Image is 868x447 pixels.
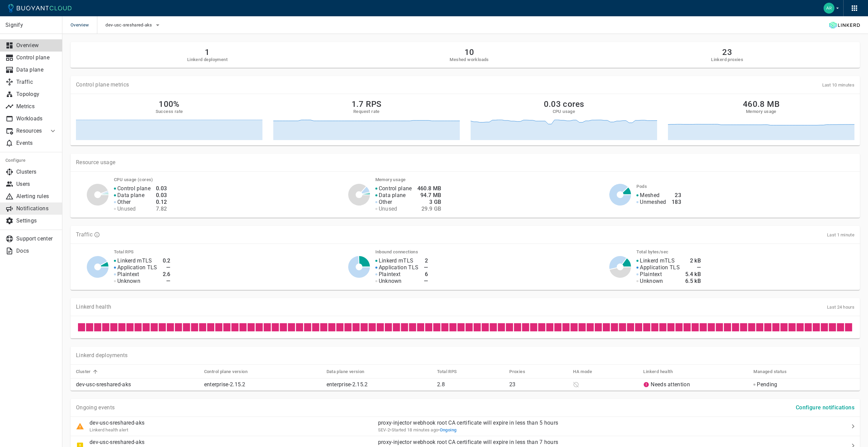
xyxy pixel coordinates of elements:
[117,185,151,192] p: Control plane
[16,115,57,122] p: Workloads
[640,192,659,199] p: Meshed
[163,278,171,285] h4: —
[76,381,199,388] p: dev-usc-sreshared-aks
[16,217,57,224] p: Settings
[204,369,256,375] span: Control plane version
[573,369,601,375] span: HA mode
[117,271,139,278] p: Plaintext
[793,402,857,414] button: Configure notifications
[76,304,111,310] p: Linkerd health
[379,206,397,212] p: Unused
[743,99,780,109] h2: 460.8 MB
[90,427,128,432] span: Linkerd health alert
[796,404,854,411] h4: Configure notifications
[711,57,743,62] h5: Linkerd proxies
[424,278,428,285] h4: —
[76,231,93,238] p: Traffic
[105,22,153,28] span: dev-usc-sreshared-aks
[163,257,171,264] h4: 0.2
[509,369,534,375] span: Proxies
[76,369,91,374] h5: Cluster
[117,206,136,212] p: Unused
[753,369,787,374] h5: Managed status
[327,381,368,388] a: enterprise-2.15.2
[117,192,144,199] p: Data plane
[509,369,525,374] h5: Proxies
[117,199,131,206] p: Other
[378,439,821,446] p: proxy-injector webhook root CA certificate will expire in less than 7 hours
[746,109,776,114] h5: Memory usage
[76,369,100,375] span: Cluster
[156,192,167,199] h4: 0.03
[94,232,100,238] svg: TLS data is compiled from traffic seen by Linkerd proxies. RPS and TCP bytes reflect both inbound...
[327,369,364,374] h5: Data plane version
[5,22,57,28] p: Signify
[187,47,228,57] h2: 1
[379,264,419,271] p: Application TLS
[822,82,855,88] span: Last 10 minutes
[450,57,489,62] h5: Meshed workloads
[378,420,821,426] p: proxy-injector webhook root CA certificate will expire in less than 5 hours
[417,185,441,192] h4: 460.8 MB
[379,257,414,264] p: Linkerd mTLS
[117,278,140,285] p: Unknown
[640,199,666,206] p: Unmeshed
[437,381,504,388] p: 2.8
[16,193,57,200] p: Alerting rules
[379,278,402,285] p: Unknown
[163,271,171,278] h4: 2.6
[156,185,167,192] h4: 0.03
[417,199,441,206] h4: 3 GB
[117,264,157,271] p: Application TLS
[757,381,777,388] p: Pending
[640,278,663,285] p: Unknown
[424,257,428,264] h4: 2
[379,271,401,278] p: Plaintext
[390,427,438,432] span: Mon, 29 Sep 2025 09:50:35 CDT / Mon, 29 Sep 2025 14:50:35 UTC
[640,264,680,271] p: Application TLS
[163,264,171,271] h4: —
[685,278,701,285] h4: 6.5 kB
[90,439,144,446] p: dev-usc-sreshared-aks
[440,427,457,432] span: Ongoing
[352,99,382,109] h2: 1.7 RPS
[685,264,701,271] h4: —
[16,79,57,85] p: Traffic
[204,369,248,374] h5: Control plane version
[16,169,57,175] p: Clusters
[424,264,428,271] h4: —
[353,109,380,114] h5: Request rate
[438,427,456,432] span: •
[273,99,460,140] a: 1.7 RPSRequest rate
[156,199,167,206] h4: 0.12
[76,404,115,411] p: Ongoing events
[71,16,97,34] span: Overview
[573,369,592,374] h5: HA mode
[640,271,662,278] p: Plaintext
[471,99,657,140] a: 0.03 coresCPU usage
[204,381,245,388] a: enterprise-2.15.2
[509,381,568,388] p: 23
[379,185,412,192] p: Control plane
[437,369,466,375] span: Total RPS
[16,248,57,254] p: Docs
[5,158,57,163] h5: Configure
[417,206,441,212] h4: 29.9 GB
[827,305,854,310] span: Last 24 hours
[76,99,262,140] a: 100%Success rate
[76,81,129,88] p: Control plane metrics
[156,206,167,212] h4: 7.82
[105,20,161,30] button: dev-usc-sreshared-aks
[378,427,390,432] span: SEV-2
[379,199,392,206] p: Other
[16,42,57,49] p: Overview
[437,369,457,374] h5: Total RPS
[450,47,489,57] h2: 10
[544,99,584,109] h2: 0.03 cores
[651,381,690,388] a: Needs attention
[424,271,428,278] h4: 6
[672,199,681,206] h4: 183
[187,57,228,62] h5: Linkerd deployment
[643,369,682,375] span: Linkerd health
[159,99,180,109] h2: 100%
